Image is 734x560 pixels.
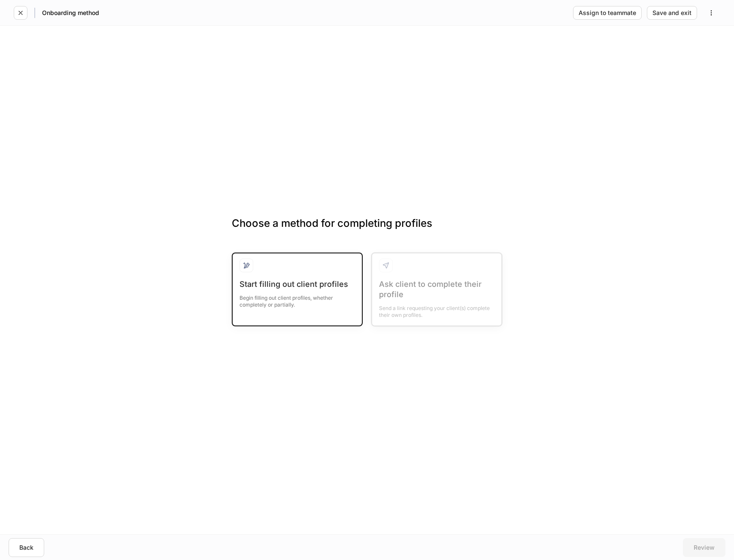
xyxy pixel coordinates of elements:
div: Start filling out client profiles [240,279,355,289]
h5: Onboarding method [42,9,99,17]
h3: Choose a method for completing profiles [232,217,502,244]
button: Assign to teammate [573,6,642,20]
div: Back [19,545,33,551]
button: Back [9,538,44,557]
div: Begin filling out client profiles, whether completely or partially. [240,289,355,308]
div: Save and exit [652,10,692,16]
button: Save and exit [647,6,697,20]
div: Assign to teammate [579,10,636,16]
